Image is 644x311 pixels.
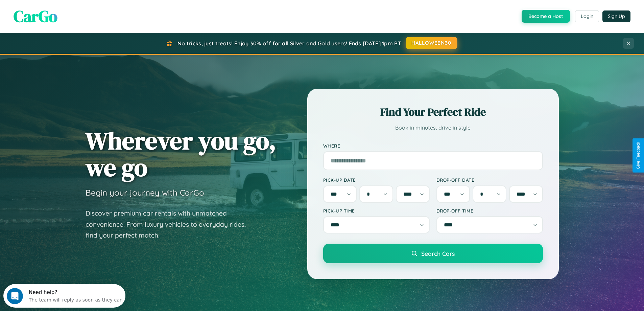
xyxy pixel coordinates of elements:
[177,40,402,47] span: No tricks, just treats! Enjoy 30% off for all Silver and Gold users! Ends [DATE] 1pm PT.
[636,142,641,169] div: Give Feedback
[323,123,543,133] p: Book in minutes, drive in style
[86,127,276,181] h1: Wherever you go, we go
[421,250,455,257] span: Search Cars
[86,187,204,198] h3: Begin your journey with CarGo
[3,3,126,21] div: Open Intercom Messenger
[14,5,57,27] span: CarGo
[323,177,430,183] label: Pick-up Date
[323,244,543,263] button: Search Cars
[575,10,599,22] button: Login
[86,208,255,241] p: Discover premium car rentals with unmatched convenience. From luxury vehicles to everyday rides, ...
[436,208,543,214] label: Drop-off Time
[25,11,119,18] div: The team will reply as soon as they can
[323,105,543,119] h2: Find Your Perfect Ride
[25,6,119,11] div: Need help?
[3,284,125,308] iframe: Intercom live chat discovery launcher
[7,288,23,304] iframe: Intercom live chat
[323,143,543,149] label: Where
[522,10,570,23] button: Become a Host
[406,37,457,49] button: HALLOWEEN30
[323,208,430,214] label: Pick-up Time
[436,177,543,183] label: Drop-off Date
[602,10,630,22] button: Sign Up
